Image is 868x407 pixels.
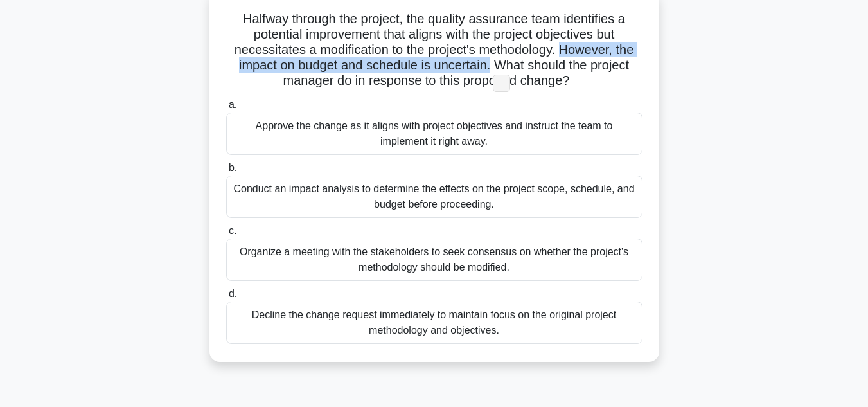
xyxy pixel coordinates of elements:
[226,113,642,155] div: Approve the change as it aligns with project objectives and instruct the team to implement it rig...
[225,11,644,89] h5: Halfway through the project, the quality assurance team identifies a potential improvement that a...
[226,176,642,218] div: Conduct an impact analysis to determine the effects on the project scope, schedule, and budget be...
[226,302,642,344] div: Decline the change request immediately to maintain focus on the original project methodology and ...
[229,99,237,110] span: a.
[229,288,237,299] span: d.
[226,239,642,281] div: Organize a meeting with the stakeholders to seek consensus on whether the project's methodology s...
[229,225,236,236] span: c.
[229,162,237,173] span: b.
